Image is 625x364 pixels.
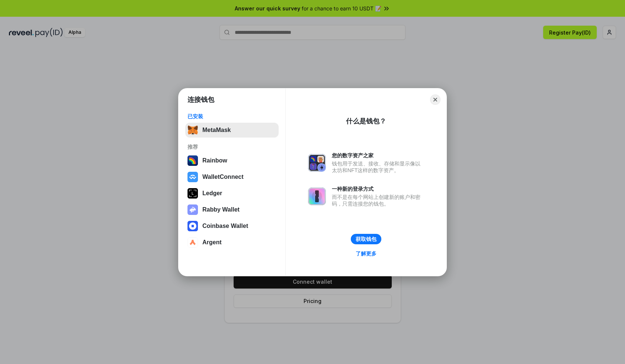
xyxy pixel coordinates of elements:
[202,127,231,133] div: MetaMask
[308,154,326,172] img: svg+xml,%3Csvg%20xmlns%3D%22http%3A%2F%2Fwww.w3.org%2F2000%2Fsvg%22%20fill%3D%22none%22%20viewBox...
[332,152,424,159] div: 您的数字资产之家
[332,186,424,192] div: 一种新的登录方式
[202,190,222,197] div: Ledger
[187,237,198,248] img: svg+xml,%3Csvg%20width%3D%2228%22%20height%3D%2228%22%20viewBox%3D%220%200%2028%2028%22%20fill%3D...
[187,144,276,150] div: 推荐
[351,234,381,244] button: 获取钱包
[187,204,198,215] img: svg+xml,%3Csvg%20xmlns%3D%22http%3A%2F%2Fwww.w3.org%2F2000%2Fsvg%22%20fill%3D%22none%22%20viewBox...
[187,221,198,231] img: svg+xml,%3Csvg%20width%3D%2228%22%20height%3D%2228%22%20viewBox%3D%220%200%2028%2028%22%20fill%3D...
[185,202,279,217] button: Rabby Wallet
[187,155,198,166] img: svg+xml,%3Csvg%20width%3D%22120%22%20height%3D%22120%22%20viewBox%3D%220%200%20120%20120%22%20fil...
[185,219,279,233] button: Coinbase Wallet
[332,160,424,174] div: 钱包用于发送、接收、存储和显示像以太坊和NFT这样的数字资产。
[202,223,248,229] div: Coinbase Wallet
[187,95,214,104] h1: 连接钱包
[308,187,326,205] img: svg+xml,%3Csvg%20xmlns%3D%22http%3A%2F%2Fwww.w3.org%2F2000%2Fsvg%22%20fill%3D%22none%22%20viewBox...
[351,249,381,258] a: 了解更多
[332,194,424,207] div: 而不是在每个网站上创建新的账户和密码，只需连接您的钱包。
[185,123,279,138] button: MetaMask
[346,117,386,126] div: 什么是钱包？
[187,172,198,182] img: svg+xml,%3Csvg%20width%3D%2228%22%20height%3D%2228%22%20viewBox%3D%220%200%2028%2028%22%20fill%3D...
[185,186,279,201] button: Ledger
[187,125,198,135] img: svg+xml,%3Csvg%20fill%3D%22none%22%20height%3D%2233%22%20viewBox%3D%220%200%2035%2033%22%20width%...
[185,235,279,250] button: Argent
[185,153,279,168] button: Rainbow
[202,206,240,213] div: Rabby Wallet
[187,113,276,120] div: 已安装
[356,236,376,242] div: 获取钱包
[185,170,279,184] button: WalletConnect
[356,250,376,257] div: 了解更多
[430,94,440,105] button: Close
[187,188,198,199] img: svg+xml,%3Csvg%20xmlns%3D%22http%3A%2F%2Fwww.w3.org%2F2000%2Fsvg%22%20width%3D%2228%22%20height%3...
[202,174,244,180] div: WalletConnect
[202,239,222,246] div: Argent
[202,157,227,164] div: Rainbow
